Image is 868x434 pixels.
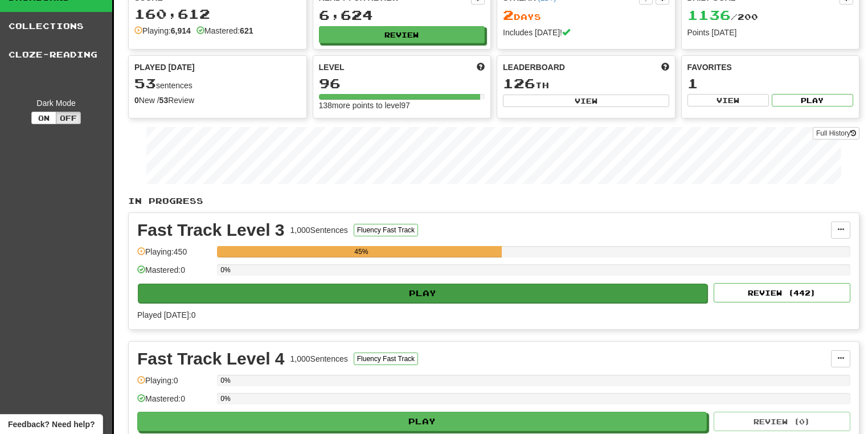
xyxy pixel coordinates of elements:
button: Play [138,284,707,303]
div: New / Review [134,95,301,106]
span: Played [DATE] [134,62,195,73]
button: On [31,112,56,124]
strong: 621 [240,26,253,35]
div: Dark Mode [9,97,104,109]
div: 1,000 Sentences [290,353,348,365]
div: Mastered: [196,25,253,36]
span: Leaderboard [503,62,565,73]
button: Review (442) [714,283,850,302]
span: Level [319,62,345,73]
div: 45% [220,246,502,257]
button: Review (0) [714,412,850,431]
span: 126 [503,75,535,91]
a: Full History [813,127,859,140]
div: 160,612 [134,7,301,21]
div: 1,000 Sentences [290,224,348,236]
button: View [503,95,669,107]
span: Score more points to level up [477,62,485,73]
button: Fluency Fast Track [354,224,418,236]
button: View [687,94,769,107]
strong: 53 [159,96,169,105]
div: Fast Track Level 3 [137,222,285,239]
span: 53 [134,75,156,91]
div: Playing: 450 [137,246,211,265]
button: Play [772,94,853,107]
span: 2 [503,7,514,23]
div: 1 [687,76,854,91]
strong: 0 [134,96,139,105]
button: Fluency Fast Track [354,353,418,365]
div: 6,624 [319,8,485,22]
div: Playing: [134,25,191,36]
div: 96 [319,76,485,91]
span: / 200 [687,12,758,22]
p: In Progress [128,195,859,207]
div: 138 more points to level 97 [319,100,485,111]
button: Review [319,26,485,43]
strong: 6,914 [171,26,191,35]
div: th [503,76,669,91]
div: Mastered: 0 [137,264,211,283]
span: Open feedback widget [8,419,95,430]
div: Points [DATE] [687,27,854,38]
div: Fast Track Level 4 [137,350,285,367]
div: sentences [134,76,301,91]
div: Day s [503,8,669,23]
div: Includes [DATE]! [503,27,669,38]
span: 1136 [687,7,731,23]
span: This week in points, UTC [661,62,669,73]
span: Played [DATE]: 0 [137,310,195,320]
div: Playing: 0 [137,375,211,394]
div: Mastered: 0 [137,393,211,412]
button: Play [137,412,707,431]
button: Off [56,112,81,124]
div: Favorites [687,62,854,73]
